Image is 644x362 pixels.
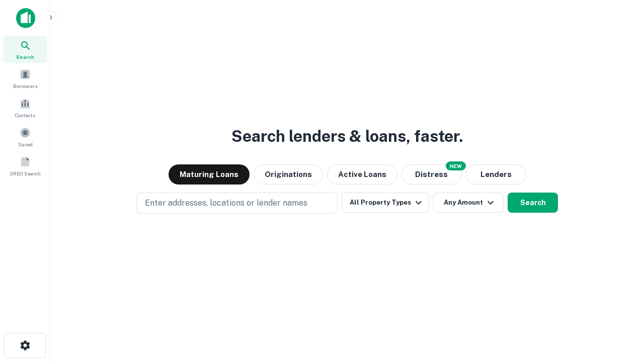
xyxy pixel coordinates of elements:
[3,36,47,63] a: Search
[16,53,34,61] span: Search
[508,193,558,213] button: Search
[145,197,307,209] p: Enter addresses, locations or lender names
[10,169,41,177] span: SREO Search
[446,161,466,170] div: NEW
[3,94,47,121] a: Contacts
[254,164,323,185] button: Originations
[3,152,47,179] a: SREO Search
[327,164,397,185] button: Active Loans
[18,140,33,148] span: Saved
[401,164,462,185] button: Search distressed loans with lien and other non-mortgage details.
[342,193,429,213] button: All Property Types
[466,164,526,185] button: Lenders
[13,82,37,90] span: Borrowers
[169,164,250,185] button: Maturing Loans
[594,282,644,330] iframe: Chat Widget
[136,193,338,214] button: Enter addresses, locations or lender names
[433,193,504,213] button: Any Amount
[16,8,35,28] img: capitalize-icon.png
[3,123,47,150] a: Saved
[3,65,47,92] a: Borrowers
[231,124,463,148] h3: Search lenders & loans, faster.
[15,111,35,119] span: Contacts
